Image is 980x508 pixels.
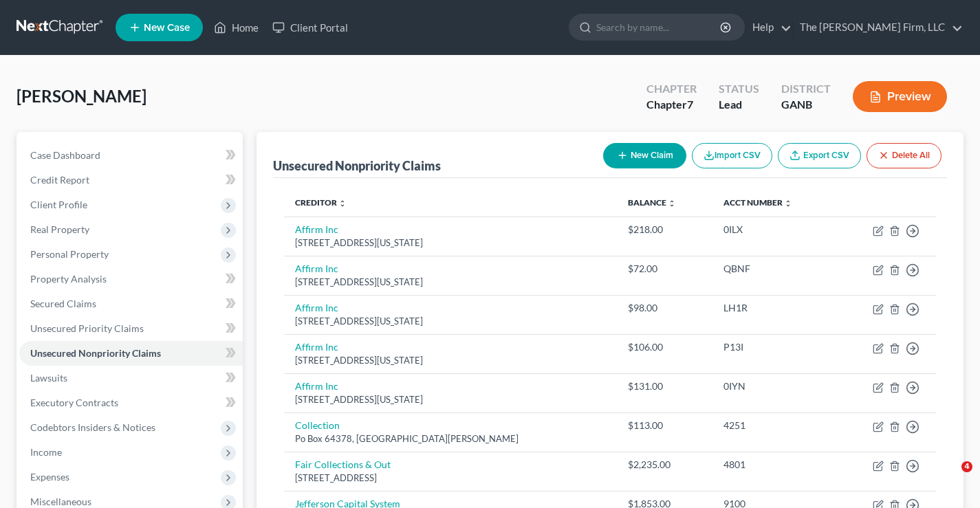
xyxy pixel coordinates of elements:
[30,496,91,507] span: Miscellaneous
[19,341,243,366] a: Unsecured Nonpriority Claims
[30,322,144,334] span: Unsecured Priority Claims
[745,15,792,40] a: Help
[778,143,861,168] a: Export CSV
[781,81,831,97] div: District
[646,81,697,97] div: Chapter
[19,168,243,192] a: Credit Report
[687,98,693,111] span: 7
[19,366,243,390] a: Lawsuits
[719,97,759,113] div: Lead
[793,15,963,40] a: The [PERSON_NAME] Firm, LLC
[628,379,701,393] div: $131.00
[723,301,825,315] div: LH1R
[668,199,676,208] i: unfold_more
[19,143,243,168] a: Case Dashboard
[628,262,701,276] div: $72.00
[295,472,606,485] div: [STREET_ADDRESS]
[30,199,87,210] span: Client Profile
[295,354,606,367] div: [STREET_ADDRESS][US_STATE]
[30,223,89,235] span: Real Property
[295,393,606,406] div: [STREET_ADDRESS][US_STATE]
[30,248,109,260] span: Personal Property
[723,458,825,472] div: 4801
[30,421,155,433] span: Codebtors Insiders & Notices
[19,291,243,316] a: Secured Claims
[30,397,118,408] span: Executory Contracts
[273,157,441,174] div: Unsecured Nonpriority Claims
[19,316,243,341] a: Unsecured Priority Claims
[781,97,831,113] div: GANB
[30,372,67,384] span: Lawsuits
[30,471,69,483] span: Expenses
[295,315,606,328] div: [STREET_ADDRESS][US_STATE]
[295,276,606,289] div: [STREET_ADDRESS][US_STATE]
[19,390,243,415] a: Executory Contracts
[646,97,697,113] div: Chapter
[867,143,941,168] button: Delete All
[723,223,825,236] div: 0ILX
[723,340,825,354] div: P13I
[723,197,792,208] a: Acct Number unfold_more
[628,197,676,208] a: Balance unfold_more
[628,340,701,354] div: $106.00
[723,262,825,276] div: QBNF
[265,15,355,40] a: Client Portal
[338,199,347,208] i: unfold_more
[933,461,966,494] iframe: Intercom live chat
[144,23,190,33] span: New Case
[295,263,338,274] a: Affirm Inc
[30,174,89,186] span: Credit Report
[692,143,772,168] button: Import CSV
[295,419,340,431] a: Collection
[603,143,686,168] button: New Claim
[30,298,96,309] span: Secured Claims
[853,81,947,112] button: Preview
[784,199,792,208] i: unfold_more
[30,446,62,458] span: Income
[207,15,265,40] a: Home
[295,302,338,313] a: Affirm Inc
[30,347,161,359] span: Unsecured Nonpriority Claims
[30,149,100,161] span: Case Dashboard
[295,341,338,353] a: Affirm Inc
[295,197,347,208] a: Creditor unfold_more
[961,461,972,472] span: 4
[295,380,338,392] a: Affirm Inc
[30,273,107,285] span: Property Analysis
[719,81,759,97] div: Status
[628,223,701,236] div: $218.00
[295,223,338,235] a: Affirm Inc
[628,301,701,315] div: $98.00
[19,267,243,291] a: Property Analysis
[723,419,825,432] div: 4251
[17,86,146,106] span: [PERSON_NAME]
[628,419,701,432] div: $113.00
[628,458,701,472] div: $2,235.00
[596,14,722,40] input: Search by name...
[723,379,825,393] div: 0IYN
[295,236,606,250] div: [STREET_ADDRESS][US_STATE]
[295,432,606,445] div: Po Box 64378, [GEOGRAPHIC_DATA][PERSON_NAME]
[295,459,391,470] a: Fair Collections & Out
